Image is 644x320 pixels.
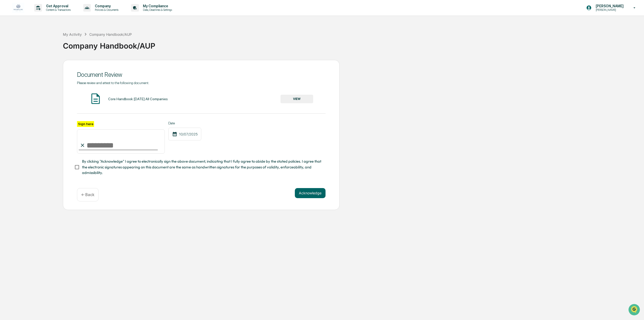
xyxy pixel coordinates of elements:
[139,8,175,12] p: Data, Deadlines & Settings
[5,64,9,68] div: 🖐️
[5,39,14,48] img: 1746055101610-c473b297-6a78-478c-a979-82029cc54cd1
[5,74,9,78] div: 🔎
[592,8,626,12] p: [PERSON_NAME]
[34,61,64,70] a: 🗄️Attestations
[42,63,62,68] span: Attestations
[17,44,64,48] div: We're available if you need us!
[77,121,94,127] label: Sign here
[628,303,641,317] iframe: Open customer support
[82,159,321,175] span: By clicking "Acknowledge" I agree to electronically sign the above document, indicating that I fu...
[50,85,61,89] span: Pylon
[86,40,92,46] button: Start new chat
[42,4,73,8] p: Get Approval
[108,97,168,101] div: Core Handbook [DATE] All Companies
[81,192,94,197] p: ← Back
[42,8,73,12] p: Content & Transactions
[3,71,34,80] a: 🔎Data Lookup
[63,37,641,50] div: Company Handbook/AUP
[10,73,32,78] span: Data Lookup
[91,4,121,8] p: Company
[10,63,32,68] span: Preclearance
[36,64,41,68] div: 🗄️
[12,3,24,13] img: logo
[168,121,201,125] label: Date
[89,32,132,37] div: Company Handbook/AUP
[77,81,149,85] span: Please review and attest to the following document.
[17,39,83,44] div: Start new chat
[168,128,201,140] div: 10/07/2025
[77,71,326,78] div: Document Review
[139,4,175,8] p: My Compliance
[280,95,313,103] button: VIEW
[592,4,626,8] p: [PERSON_NAME]
[295,188,326,198] button: Acknowledge
[91,8,121,12] p: Policies & Documents
[3,61,34,70] a: 🖐️Preclearance
[35,85,61,89] a: Powered byPylon
[89,92,102,105] img: Document Icon
[5,11,92,19] p: How can we help?
[63,32,82,37] div: My Activity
